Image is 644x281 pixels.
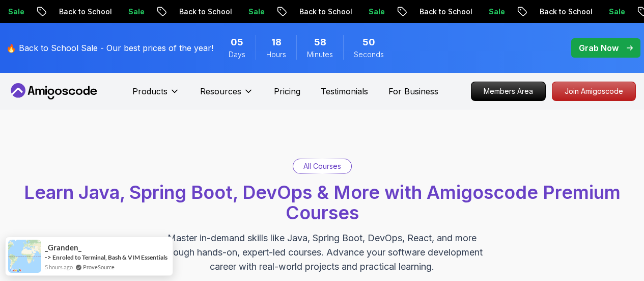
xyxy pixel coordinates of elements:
p: Sale [162,7,194,17]
p: All Courses [303,161,341,171]
span: 5 Days [231,35,243,49]
span: 50 Seconds [362,35,375,49]
p: Sale [402,7,435,17]
a: Pricing [274,85,300,97]
p: Back to School [333,7,402,17]
p: Sale [282,7,315,17]
span: Days [229,49,245,60]
span: Seconds [354,49,384,60]
p: Back to School [213,7,282,17]
a: Members Area [471,82,546,101]
p: Members Area [471,82,545,100]
span: -> [45,253,51,261]
p: Join Amigoscode [552,82,635,100]
button: Products [132,85,180,106]
a: Join Amigoscode [552,82,636,101]
p: Products [132,85,167,97]
p: Sale [42,7,74,17]
img: provesource social proof notification image [8,240,41,273]
p: Grab Now [579,42,619,54]
p: Back to School [453,7,522,17]
span: 18 Hours [271,35,282,49]
p: Back to School [573,7,642,17]
span: 5 hours ago [45,263,73,271]
a: ProveSource [83,264,115,270]
p: Resources [200,85,241,97]
span: _Granden_ [45,243,81,252]
span: 58 Minutes [314,35,326,49]
button: Resources [200,85,254,106]
span: Minutes [307,49,333,60]
a: Enroled to Terminal, Bash & VIM Essentials [52,253,167,261]
span: Learn Java, Spring Boot, DevOps & More with Amigoscode Premium Courses [24,181,621,224]
a: For Business [388,85,438,97]
p: 🔥 Back to School Sale - Our best prices of the year! [6,42,213,54]
a: Testimonials [321,85,368,97]
p: Master in-demand skills like Java, Spring Boot, DevOps, React, and more through hands-on, expert-... [151,231,493,274]
p: Sale [522,7,555,17]
p: Back to School [93,7,162,17]
span: Hours [266,49,286,60]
